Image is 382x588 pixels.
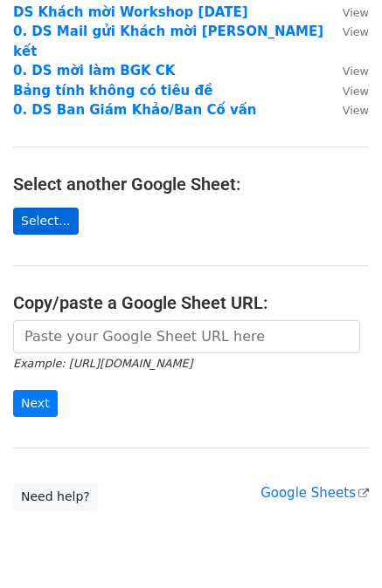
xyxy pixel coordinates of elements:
div: Tiện ích trò chuyện [295,504,382,588]
a: View [325,24,369,39]
a: 0. DS Mail gửi Khách mời [PERSON_NAME] kết [13,24,323,59]
a: Bảng tính không có tiêu đề [13,83,212,99]
a: View [325,102,369,118]
h4: Select another Google Sheet: [13,174,369,195]
a: Select... [13,208,79,235]
input: Next [13,390,58,417]
a: DS Khách mời Workshop [DATE] [13,4,248,20]
a: View [325,63,369,79]
small: View [343,6,369,19]
a: Google Sheets [260,485,369,501]
small: Example: [URL][DOMAIN_NAME] [13,357,192,370]
small: View [343,25,369,38]
small: View [343,65,369,78]
a: 0. DS Ban Giám Khảo/Ban Cố vấn [13,102,257,118]
input: Paste your Google Sheet URL here [13,320,360,353]
a: View [325,83,369,99]
small: View [343,104,369,117]
a: View [325,4,369,20]
h4: Copy/paste a Google Sheet URL: [13,292,369,313]
small: View [343,85,369,98]
iframe: Chat Widget [295,504,382,588]
a: Need help? [13,483,98,510]
a: 0. DS mời làm BGK CK [13,63,175,79]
